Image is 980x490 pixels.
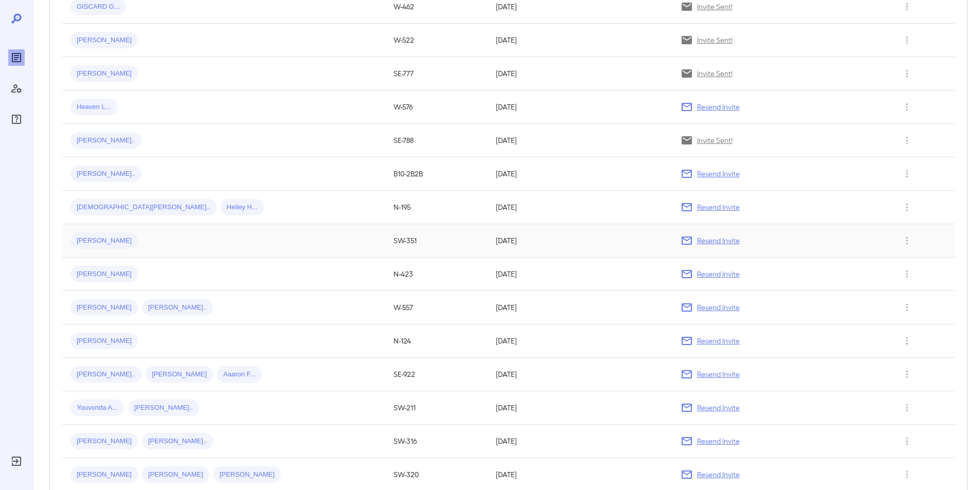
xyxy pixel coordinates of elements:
span: [PERSON_NAME].. [70,169,141,179]
span: [PERSON_NAME] [70,470,138,480]
p: Resend Invite [697,169,740,179]
td: [DATE] [488,191,672,224]
div: Log Out [8,453,25,469]
button: Row Actions [899,299,915,316]
span: [PERSON_NAME] [70,236,138,246]
p: Invite Sent! [697,2,733,12]
button: Row Actions [899,232,915,249]
p: Resend Invite [697,336,740,346]
span: GISCARD G... [70,2,126,12]
td: [DATE] [488,57,672,90]
td: W-557 [385,291,488,324]
button: Row Actions [899,266,915,282]
td: N-124 [385,324,488,358]
button: Row Actions [899,199,915,215]
span: [PERSON_NAME].. [142,437,213,446]
td: SE-777 [385,57,488,90]
span: [DEMOGRAPHIC_DATA][PERSON_NAME].. [70,203,217,212]
td: [DATE] [488,324,672,358]
p: Resend Invite [697,269,740,279]
span: Aaaron F... [217,370,262,379]
p: Invite Sent! [697,68,733,79]
td: SE-922 [385,358,488,391]
span: [PERSON_NAME] [70,35,138,45]
div: Manage Users [8,80,25,97]
button: Row Actions [899,400,915,416]
td: [DATE] [488,391,672,425]
div: FAQ [8,111,25,128]
button: Row Actions [899,466,915,483]
button: Row Actions [899,366,915,383]
span: [PERSON_NAME].. [142,303,213,313]
span: Heiley H... [221,203,264,212]
td: SW-351 [385,224,488,258]
p: Resend Invite [697,302,740,313]
span: [PERSON_NAME] [70,437,138,446]
td: SE-788 [385,124,488,157]
span: [PERSON_NAME] [146,370,213,379]
button: Row Actions [899,32,915,48]
p: Resend Invite [697,235,740,246]
td: W-522 [385,24,488,57]
span: Heaven L... [70,102,117,112]
p: Resend Invite [697,436,740,446]
span: [PERSON_NAME].. [70,136,141,146]
button: Row Actions [899,132,915,149]
div: Reports [8,49,25,66]
span: [PERSON_NAME] [70,303,138,313]
button: Row Actions [899,333,915,349]
span: [PERSON_NAME] [142,470,209,480]
p: Resend Invite [697,202,740,212]
td: [DATE] [488,90,672,124]
span: [PERSON_NAME] [213,470,281,480]
td: N-195 [385,191,488,224]
button: Row Actions [899,166,915,182]
p: Resend Invite [697,469,740,480]
td: [DATE] [488,157,672,191]
span: [PERSON_NAME] [70,269,138,279]
button: Row Actions [899,433,915,449]
button: Row Actions [899,99,915,115]
td: [DATE] [488,258,672,291]
td: [DATE] [488,124,672,157]
p: Resend Invite [697,403,740,413]
td: W-576 [385,90,488,124]
span: [PERSON_NAME] [70,336,138,346]
p: Invite Sent! [697,35,733,45]
td: N-423 [385,258,488,291]
span: [PERSON_NAME].. [128,403,199,413]
span: [PERSON_NAME] [70,69,138,79]
span: Youvonda A... [70,403,124,413]
button: Row Actions [899,65,915,82]
td: B10-2B2B [385,157,488,191]
p: Resend Invite [697,102,740,112]
td: [DATE] [488,291,672,324]
td: [DATE] [488,224,672,258]
td: [DATE] [488,24,672,57]
td: [DATE] [488,425,672,458]
td: SW-211 [385,391,488,425]
p: Invite Sent! [697,135,733,146]
p: Resend Invite [697,369,740,379]
span: [PERSON_NAME].. [70,370,141,379]
td: [DATE] [488,358,672,391]
td: SW-316 [385,425,488,458]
